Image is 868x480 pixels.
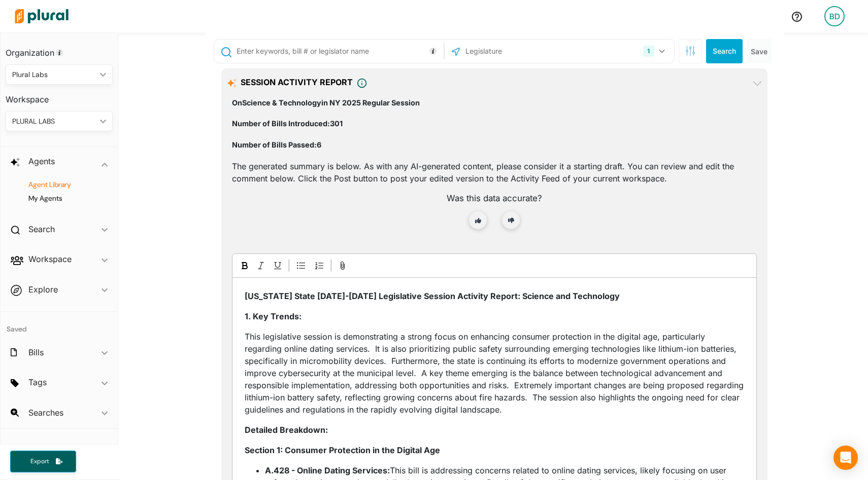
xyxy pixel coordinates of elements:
div: BD [824,6,845,26]
span: Export [23,457,56,466]
button: Yes [469,211,487,229]
h4: Saved [1,312,118,337]
h2: Search [28,224,55,235]
span: A.428 - Online Dating Services: [265,465,390,475]
div: The generated summary is below. As with any AI-generated content, please consider it a starting d... [232,160,757,253]
div: 1 [643,46,654,57]
button: Save [747,39,772,63]
span: Was this data accurate? [447,193,542,203]
span: 1. Key Trends: [245,311,302,321]
span: This legislative session is demonstrating a strong focus on enhancing consumer protection in the ... [245,331,746,415]
h2: Searches [28,407,63,418]
button: Export [10,451,76,472]
div: Plural Labs [12,69,96,80]
h2: Agents [28,156,55,167]
div: Number of Bills Introduced: 301 [232,118,757,129]
span: Detailed Breakdown: [245,425,328,435]
button: Search [706,39,743,63]
h2: Explore [28,284,58,295]
span: Search Filters [685,46,695,54]
h3: Organization [6,38,113,60]
input: Enter keywords, bill # or legislator name [236,42,441,61]
span: Section 1: Consumer Protection in the Digital Age [245,445,440,455]
div: Tooltip anchor [55,48,64,57]
span: [US_STATE] State [DATE]-[DATE] Legislative Session Activity Report: Science and Technology [245,291,620,301]
button: No [502,211,520,229]
h2: Workspace [28,253,72,265]
h3: Workspace [6,85,113,107]
div: On Science & Technology in NY 2025 Regular Session [232,97,757,108]
div: Tooltip anchor [428,47,438,56]
a: Agent Library [16,180,108,190]
span: Session Activity Report [241,77,353,87]
div: Number of Bills Passed: 6 [232,139,757,151]
input: Legislature [464,42,573,61]
div: PLURAL LABS [12,116,96,127]
button: 1 [639,42,671,61]
a: My Agents [16,194,108,203]
div: Open Intercom Messenger [833,446,858,470]
h2: Tags [28,377,47,388]
a: BD [816,2,853,30]
h2: Bills [28,347,44,358]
